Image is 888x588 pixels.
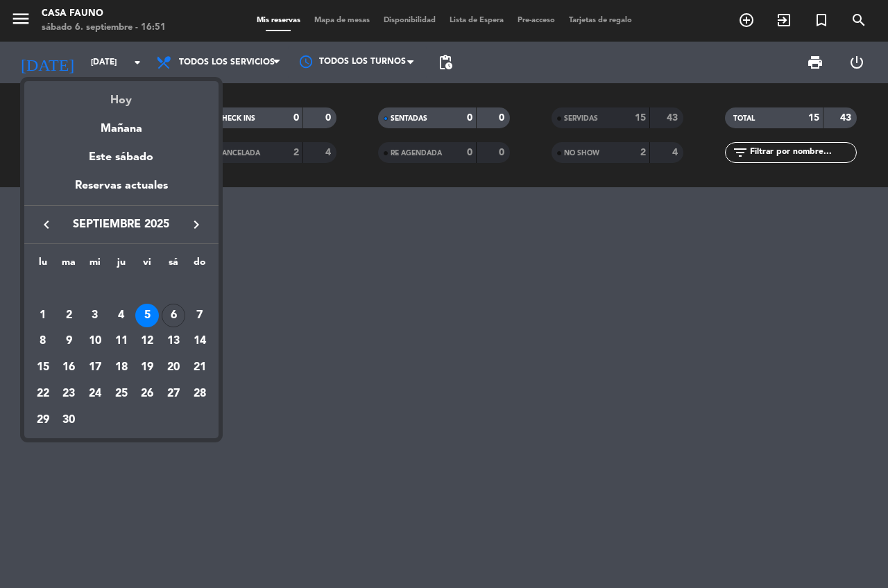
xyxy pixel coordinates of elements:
[59,216,184,234] span: septiembre 2025
[135,382,159,406] div: 26
[188,356,212,379] div: 21
[160,329,187,355] td: 13 de septiembre de 2025
[135,329,161,355] td: 12 de septiembre de 2025
[57,356,80,379] div: 16
[57,382,80,406] div: 23
[135,254,161,276] th: viernes
[135,354,161,381] td: 19 de septiembre de 2025
[162,330,185,354] div: 13
[31,382,55,406] div: 22
[38,216,55,233] i: keyboard_arrow_left
[110,356,133,379] div: 18
[108,381,135,407] td: 25 de septiembre de 2025
[34,216,59,234] button: keyboard_arrow_left
[31,356,55,379] div: 15
[30,407,56,433] td: 29 de septiembre de 2025
[135,330,159,354] div: 12
[110,382,133,406] div: 25
[160,381,187,407] td: 27 de septiembre de 2025
[162,382,185,406] div: 27
[55,354,82,381] td: 16 de septiembre de 2025
[82,329,108,355] td: 10 de septiembre de 2025
[24,138,219,177] div: Este sábado
[188,216,205,233] i: keyboard_arrow_right
[24,81,219,110] div: Hoy
[83,356,107,379] div: 17
[135,356,159,379] div: 19
[188,304,212,327] div: 7
[188,382,212,406] div: 28
[184,216,209,234] button: keyboard_arrow_right
[57,304,80,327] div: 2
[187,302,213,329] td: 7 de septiembre de 2025
[30,354,56,381] td: 15 de septiembre de 2025
[24,177,219,205] div: Reservas actuales
[83,382,107,406] div: 24
[30,254,56,276] th: lunes
[31,304,55,327] div: 1
[57,408,80,432] div: 30
[187,254,213,276] th: domingo
[108,302,135,329] td: 4 de septiembre de 2025
[83,304,107,327] div: 3
[135,302,161,329] td: 5 de septiembre de 2025
[82,381,108,407] td: 24 de septiembre de 2025
[187,381,213,407] td: 28 de septiembre de 2025
[55,254,82,276] th: martes
[108,254,135,276] th: jueves
[188,330,212,354] div: 14
[30,302,56,329] td: 1 de septiembre de 2025
[82,354,108,381] td: 17 de septiembre de 2025
[83,330,107,354] div: 10
[162,356,185,379] div: 20
[55,381,82,407] td: 23 de septiembre de 2025
[31,408,55,432] div: 29
[55,407,82,433] td: 30 de septiembre de 2025
[108,354,135,381] td: 18 de septiembre de 2025
[110,330,133,354] div: 11
[82,302,108,329] td: 3 de septiembre de 2025
[187,329,213,355] td: 14 de septiembre de 2025
[160,354,187,381] td: 20 de septiembre de 2025
[30,276,213,302] td: SEP.
[160,302,187,329] td: 6 de septiembre de 2025
[187,354,213,381] td: 21 de septiembre de 2025
[30,381,56,407] td: 22 de septiembre de 2025
[135,381,161,407] td: 26 de septiembre de 2025
[110,304,133,327] div: 4
[24,110,219,138] div: Mañana
[135,304,159,327] div: 5
[30,329,56,355] td: 8 de septiembre de 2025
[160,254,187,276] th: sábado
[31,330,55,354] div: 8
[55,302,82,329] td: 2 de septiembre de 2025
[55,329,82,355] td: 9 de septiembre de 2025
[108,329,135,355] td: 11 de septiembre de 2025
[57,330,80,354] div: 9
[162,304,185,327] div: 6
[82,254,108,276] th: miércoles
